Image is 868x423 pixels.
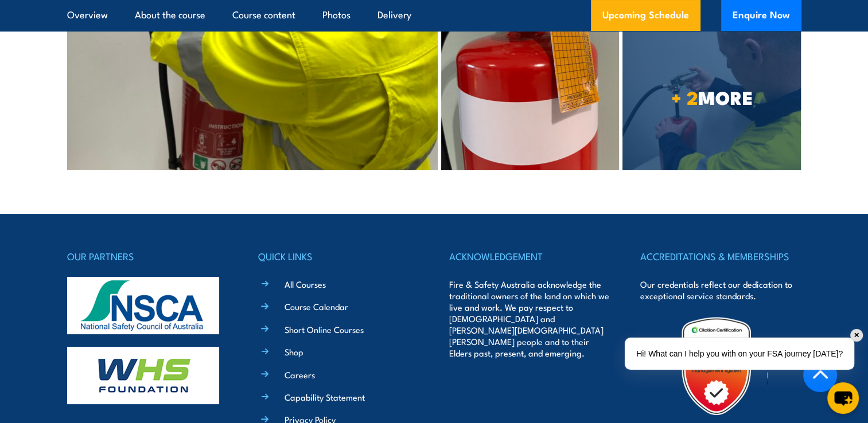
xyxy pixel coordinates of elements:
[285,323,364,335] a: Short Online Courses
[67,277,219,334] img: nsca-logo-footer
[285,278,326,290] a: All Courses
[666,316,766,416] img: Untitled design (19)
[285,300,348,312] a: Course Calendar
[671,83,698,111] strong: + 2
[640,248,801,264] h4: ACCREDITATIONS & MEMBERSHIPS
[258,248,419,264] h4: QUICK LINKS
[640,279,801,301] p: Our credentials reflect our dedication to exceptional service standards.
[285,346,303,358] a: Shop
[285,391,365,403] a: Capability Statement
[622,89,801,105] span: MORE
[625,338,854,370] div: Hi! What can I help you with on your FSA journey [DATE]?
[285,369,315,381] a: Careers
[67,248,228,264] h4: OUR PARTNERS
[449,248,610,264] h4: ACKNOWLEDGEMENT
[622,23,801,170] a: + 2MORE
[850,329,863,342] div: ✕
[827,382,859,414] button: chat-button
[67,347,219,404] img: whs-logo-footer
[449,279,610,359] p: Fire & Safety Australia acknowledge the traditional owners of the land on which we live and work....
